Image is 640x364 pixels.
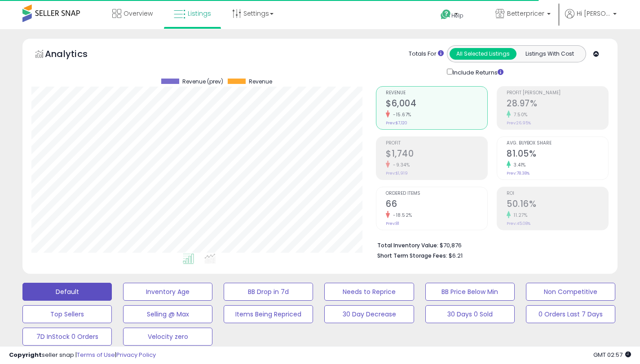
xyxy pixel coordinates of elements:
[224,283,313,301] button: BB Drop in 7d
[565,9,617,29] a: Hi [PERSON_NAME]
[511,111,528,118] small: 7.50%
[377,241,438,249] b: Total Inventory Value:
[449,251,463,260] span: $6.21
[450,48,516,60] button: All Selected Listings
[377,252,447,259] b: Short Term Storage Fees:
[577,9,610,18] span: Hi [PERSON_NAME]
[440,67,514,77] div: Include Returns
[511,162,526,168] small: 3.41%
[425,305,515,323] button: 30 Days 0 Sold
[593,351,631,359] span: 2025-08-15 02:57 GMT
[516,48,583,60] button: Listings With Cost
[324,283,414,301] button: Needs to Reprice
[9,351,42,359] strong: Copyright
[507,9,544,18] span: Betterpricer
[386,191,487,196] span: Ordered Items
[386,98,487,110] h2: $6,004
[507,191,608,196] span: ROI
[249,79,272,85] span: Revenue
[440,9,451,20] i: Get Help
[123,305,212,323] button: Selling @ Max
[386,149,487,161] h2: $1,740
[22,283,112,301] button: Default
[386,171,408,176] small: Prev: $1,919
[390,162,410,168] small: -9.34%
[182,79,223,85] span: Revenue (prev)
[507,221,530,226] small: Prev: 45.08%
[507,199,608,211] h2: 50.16%
[526,283,615,301] button: Non Competitive
[116,351,156,359] a: Privacy Policy
[386,221,399,226] small: Prev: 81
[45,48,105,62] h5: Analytics
[123,328,212,346] button: Velocity zero
[124,9,153,18] span: Overview
[386,91,487,96] span: Revenue
[386,141,487,146] span: Profit
[377,239,602,250] li: $70,876
[324,305,414,323] button: 30 Day Decrease
[526,305,615,323] button: 0 Orders Last 7 Days
[390,212,412,219] small: -18.52%
[507,149,608,161] h2: 81.05%
[507,141,608,146] span: Avg. Buybox Share
[123,283,212,301] button: Inventory Age
[425,283,515,301] button: BB Price Below Min
[451,12,463,19] span: Help
[409,50,444,58] div: Totals For
[386,120,407,126] small: Prev: $7,120
[224,305,313,323] button: Items Being Repriced
[386,199,487,211] h2: 66
[511,212,527,219] small: 11.27%
[433,2,481,29] a: Help
[188,9,211,18] span: Listings
[507,98,608,110] h2: 28.97%
[22,305,112,323] button: Top Sellers
[507,171,530,176] small: Prev: 78.38%
[507,91,608,96] span: Profit [PERSON_NAME]
[9,351,156,360] div: seller snap | |
[22,328,112,346] button: 7D InStock 0 Orders
[390,111,411,118] small: -15.67%
[77,351,115,359] a: Terms of Use
[507,120,531,126] small: Prev: 26.95%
